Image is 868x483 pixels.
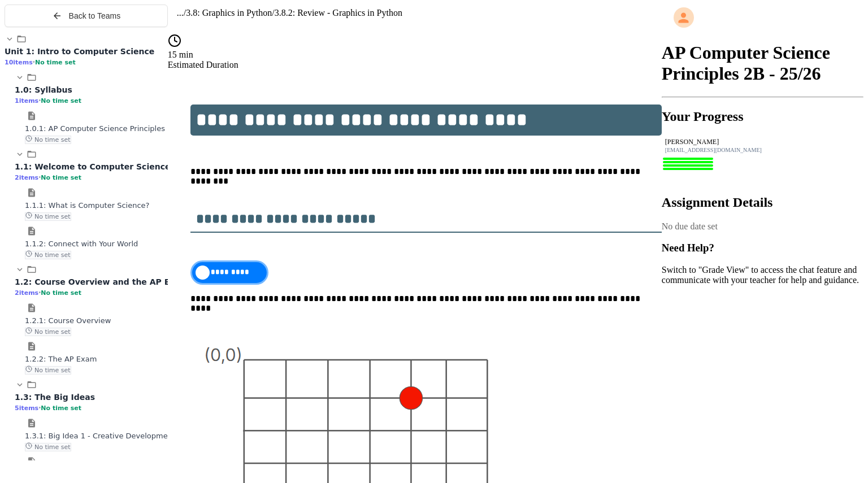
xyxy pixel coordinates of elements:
[25,355,97,363] span: 1.2.2: The AP Exam
[665,138,860,146] div: [PERSON_NAME]
[25,136,71,144] span: No time set
[41,97,81,105] span: No time set
[25,432,175,440] span: 1.3.1: Big Idea 1 - Creative Development
[38,173,41,181] span: •
[15,393,95,402] span: 1.3: The Big Ideas
[25,328,71,336] span: No time set
[184,8,186,18] span: /
[41,289,81,297] span: No time set
[15,277,188,286] span: 1.2: Course Overview and the AP Exam
[15,174,38,181] span: 2 items
[25,366,71,375] span: No time set
[35,59,76,66] span: No time set
[25,316,111,325] span: 1.2.1: Course Overview
[168,50,662,60] div: 15 min
[38,289,41,297] span: •
[41,174,81,181] span: No time set
[186,8,272,18] span: 3.8: Graphics in Python
[38,97,41,105] span: •
[168,60,662,70] div: Estimated Duration
[15,162,170,171] span: 1.1: Welcome to Computer Science
[662,5,863,31] div: My Account
[25,201,149,210] span: 1.1.1: What is Computer Science?
[25,212,71,221] span: No time set
[15,289,38,297] span: 2 items
[662,109,863,124] h2: Your Progress
[5,59,33,66] span: 10 items
[665,147,860,153] div: [EMAIL_ADDRESS][DOMAIN_NAME]
[15,404,38,412] span: 5 items
[25,251,71,259] span: No time set
[15,85,72,94] span: 1.0: Syllabus
[662,195,863,210] h2: Assignment Details
[272,8,274,18] span: /
[662,221,863,232] div: No due date set
[69,11,121,20] span: Back to Teams
[25,240,138,248] span: 1.1.2: Connect with Your World
[25,124,263,133] span: 1.0.1: AP Computer Science Principles in Python Course Syllabus
[5,5,168,27] button: Back to Teams
[662,242,863,254] h3: Need Help?
[275,8,402,18] span: 3.8.2: Review - Graphics in Python
[5,47,154,56] span: Unit 1: Intro to Computer Science
[33,58,35,66] span: •
[41,404,81,412] span: No time set
[662,265,863,285] p: Switch to "Grade View" to access the chat feature and communicate with your teacher for help and ...
[15,97,38,105] span: 1 items
[177,8,184,18] span: ...
[25,443,71,451] span: No time set
[662,42,863,84] h1: AP Computer Science Principles 2B - 25/26
[38,404,41,412] span: •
